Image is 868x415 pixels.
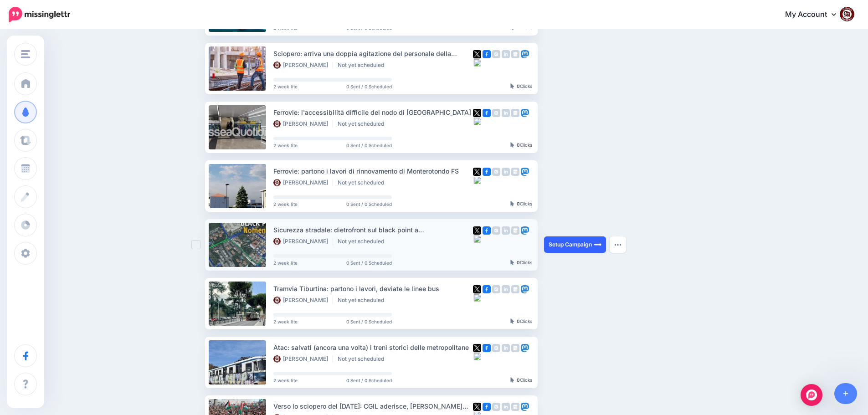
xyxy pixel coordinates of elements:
span: 2 week lite [273,378,298,383]
img: linkedin-grey-square.png [502,168,510,176]
img: pointer-grey-darker.png [510,142,514,148]
a: My Account [776,4,854,26]
img: google_business-grey-square.png [511,168,519,176]
li: Not yet scheduled [338,355,389,363]
img: pointer-grey-darker.png [510,201,514,206]
div: Clicks [510,319,532,324]
a: Setup Campaign [544,236,606,253]
img: mastodon-square.png [521,168,529,176]
div: Ferrovie: l'accessibilità difficile del nodo di [GEOGRAPHIC_DATA] [273,107,473,118]
div: Sicurezza stradale: dietrofront sul black point a [GEOGRAPHIC_DATA][PERSON_NAME], la Nomentana to... [273,225,473,235]
li: [PERSON_NAME] [273,179,333,186]
span: 2 week lite [273,143,298,148]
img: bluesky-grey-square.png [473,235,481,243]
span: 0 Sent / 0 Scheduled [346,202,392,206]
img: mastodon-square.png [521,50,529,58]
b: 0 [517,142,520,148]
img: facebook-square.png [483,109,491,117]
img: twitter-square.png [473,50,481,58]
b: 0 [517,83,520,89]
img: twitter-square.png [473,285,481,293]
span: 0 Sent / 0 Scheduled [346,84,392,89]
img: google_business-grey-square.png [511,403,519,411]
div: Open Intercom Messenger [801,384,822,406]
img: linkedin-grey-square.png [502,109,510,117]
li: [PERSON_NAME] [273,297,333,304]
span: 0 Sent / 0 Scheduled [346,261,392,265]
div: Atac: salvati (ancora una volta) i treni storici delle metropolitane [273,342,473,353]
img: instagram-grey-square.png [492,50,500,58]
img: pointer-grey-darker.png [510,83,514,89]
img: bluesky-grey-square.png [473,352,481,360]
b: 0 [517,377,520,383]
li: [PERSON_NAME] [273,355,333,363]
img: google_business-grey-square.png [511,285,519,293]
li: Not yet scheduled [338,179,389,186]
li: [PERSON_NAME] [273,120,333,128]
span: 2 week lite [273,202,298,206]
span: 0 Sent / 0 Scheduled [346,26,392,30]
b: 0 [517,25,520,30]
img: arrow-long-right-white.png [594,241,601,248]
img: dots.png [614,243,621,246]
img: facebook-square.png [483,226,491,235]
b: 0 [517,201,520,206]
div: Clicks [510,260,532,266]
img: linkedin-grey-square.png [502,226,510,235]
img: menu.png [21,50,30,58]
img: linkedin-grey-square.png [502,344,510,352]
img: linkedin-grey-square.png [502,50,510,58]
div: Verso lo sciopero del [DATE]: CGIL aderisce, [PERSON_NAME] valuta la precettazione [273,401,473,411]
img: pointer-grey-darker.png [510,260,514,265]
img: instagram-grey-square.png [492,226,500,235]
span: 0 Sent / 0 Scheduled [346,143,392,148]
img: linkedin-grey-square.png [502,285,510,293]
img: bluesky-grey-square.png [473,117,481,125]
img: twitter-square.png [473,109,481,117]
img: mastodon-square.png [521,226,529,235]
img: facebook-square.png [483,344,491,352]
div: Clicks [510,378,532,383]
img: Missinglettr [9,7,70,22]
img: facebook-square.png [483,285,491,293]
b: 0 [517,260,520,265]
img: mastodon-square.png [521,403,529,411]
img: facebook-square.png [483,403,491,411]
img: twitter-square.png [473,168,481,176]
span: 2 week lite [273,261,298,265]
div: Sciopero: arriva una doppia agitazione del personale della manutenzione e degli appalti ferroviari [273,48,473,59]
img: mastodon-square.png [521,344,529,352]
img: twitter-square.png [473,344,481,352]
img: twitter-square.png [473,403,481,411]
div: Clicks [510,143,532,148]
div: Clicks [510,201,532,207]
li: Not yet scheduled [338,297,389,304]
img: mastodon-square.png [521,285,529,293]
li: Not yet scheduled [338,120,389,128]
span: 2 week lite [273,84,298,89]
img: pointer-grey-darker.png [510,377,514,383]
img: pointer-grey-darker.png [510,318,514,324]
li: Not yet scheduled [338,238,389,245]
img: google_business-grey-square.png [511,344,519,352]
img: twitter-square.png [473,226,481,235]
img: mastodon-square.png [521,109,529,117]
div: Clicks [510,84,532,89]
span: 2 week lite [273,26,298,30]
img: google_business-grey-square.png [511,109,519,117]
img: bluesky-grey-square.png [473,58,481,67]
img: instagram-grey-square.png [492,403,500,411]
span: 0 Sent / 0 Scheduled [346,319,392,324]
li: [PERSON_NAME] [273,61,333,69]
li: [PERSON_NAME] [273,238,333,245]
img: bluesky-grey-square.png [473,293,481,302]
li: Not yet scheduled [338,61,389,69]
span: 0 Sent / 0 Scheduled [346,378,392,383]
img: facebook-square.png [483,168,491,176]
img: instagram-grey-square.png [492,344,500,352]
img: linkedin-grey-square.png [502,403,510,411]
img: google_business-grey-square.png [511,226,519,235]
img: google_business-grey-square.png [511,50,519,58]
span: 2 week lite [273,319,298,324]
img: instagram-grey-square.png [492,285,500,293]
